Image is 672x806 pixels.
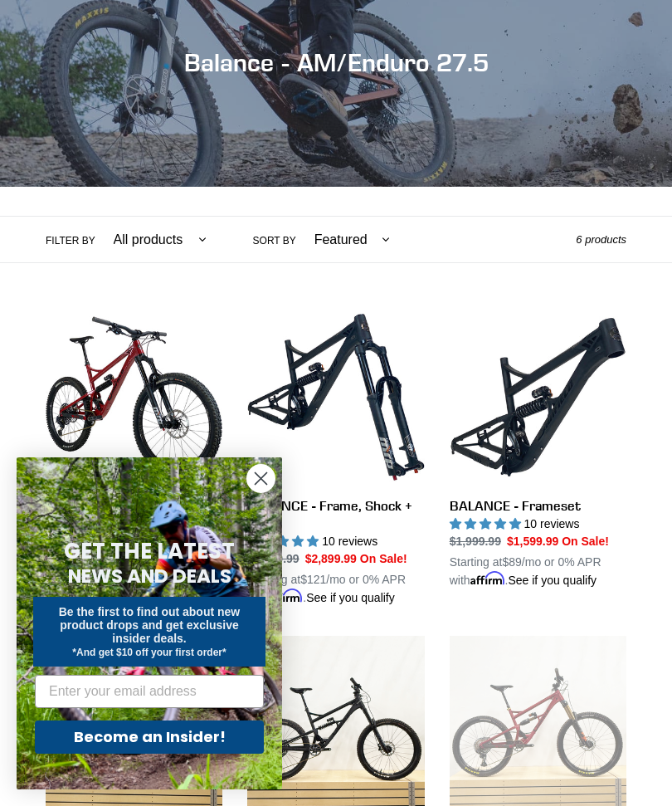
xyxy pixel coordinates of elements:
span: Be the first to find out about new product drops and get exclusive insider deals. [59,605,241,645]
button: Become an Insider! [35,721,264,754]
label: Filter by [46,233,95,248]
span: NEWS AND DEALS [68,563,231,589]
input: Enter your email address [35,675,264,708]
label: Sort by [253,233,296,248]
span: Balance - AM/Enduro 27.5 [184,47,489,77]
span: *And get $10 off your first order* [72,647,226,658]
button: Close dialog [246,464,275,493]
span: GET THE LATEST [64,536,235,566]
span: 6 products [576,233,626,246]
